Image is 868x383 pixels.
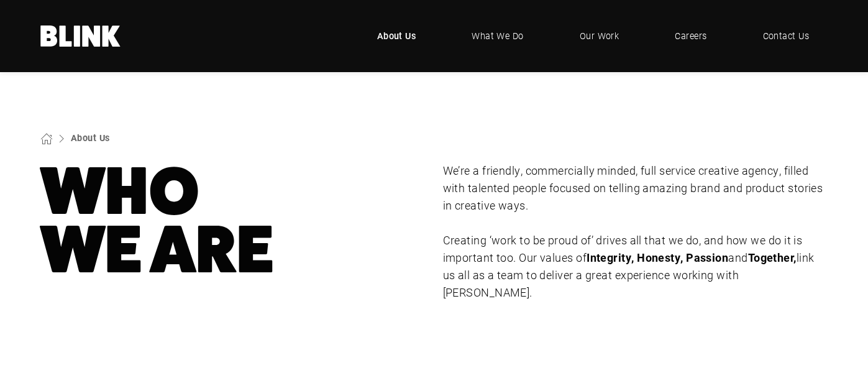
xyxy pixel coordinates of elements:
[656,17,725,55] a: Careers
[377,29,416,43] span: About Us
[443,162,828,215] p: We’re a friendly, commercially minded, full service creative agency, filled with talented people ...
[561,17,638,55] a: Our Work
[763,29,810,43] span: Contact Us
[453,17,542,55] a: What We Do
[40,25,121,47] a: Home
[71,132,110,144] a: About Us
[675,29,706,43] span: Careers
[587,250,728,265] strong: Integrity, Honesty, Passion
[748,250,797,265] strong: Together,
[744,17,828,55] a: Contact Us
[472,29,524,43] span: What We Do
[359,17,435,55] a: About Us
[580,29,619,43] span: Our Work
[40,162,426,279] h1: Who We Are
[443,232,828,302] p: Creating ‘work to be proud of’ drives all that we do, and how we do it is important too. Our valu...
